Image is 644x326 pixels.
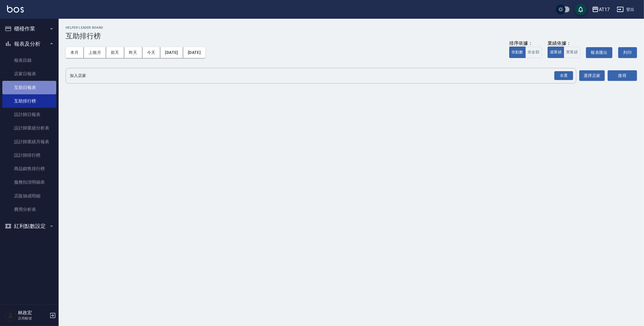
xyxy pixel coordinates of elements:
[586,47,612,58] button: 報表匯出
[575,4,587,15] button: save
[2,149,56,162] a: 設計師排行榜
[2,219,56,234] button: 紅利點數設定
[18,310,48,316] h5: 林政宏
[66,26,637,30] h2: Helper Leader Board
[2,135,56,149] a: 設計師業績月報表
[509,47,526,58] button: 依點數
[2,203,56,216] a: 費用分析表
[2,108,56,121] a: 設計師日報表
[2,162,56,175] a: 商品銷售排行榜
[5,310,16,321] img: Person
[18,316,48,321] p: 店用帳號
[553,70,574,81] button: Open
[564,47,580,58] button: 實業績
[66,32,637,40] h3: 互助排行榜
[548,47,564,58] button: 虛業績
[142,47,161,58] button: 今天
[2,121,56,135] a: 設計師業績分析表
[2,175,56,189] a: 服務扣項明細表
[590,4,612,16] button: AT17
[509,40,542,47] div: 排序依據：
[66,47,84,58] button: 本月
[84,47,106,58] button: 上個月
[183,47,205,58] button: [DATE]
[579,70,605,81] button: 選擇店家
[618,47,637,58] button: 列印
[2,21,56,36] button: 櫃檯作業
[554,71,573,80] div: 全選
[160,47,183,58] button: [DATE]
[2,54,56,67] a: 報表目錄
[608,70,637,81] button: 搜尋
[2,94,56,108] a: 互助排行榜
[124,47,142,58] button: 昨天
[599,6,610,13] div: AT17
[2,189,56,203] a: 店販抽成明細
[2,81,56,94] a: 互助日報表
[68,71,565,81] input: 店家名稱
[614,4,637,15] button: 登出
[106,47,124,58] button: 前天
[2,67,56,81] a: 店家日報表
[7,5,24,13] img: Logo
[548,40,580,47] div: 業績依據：
[525,47,542,58] button: 依金額
[2,36,56,52] button: 報表及分析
